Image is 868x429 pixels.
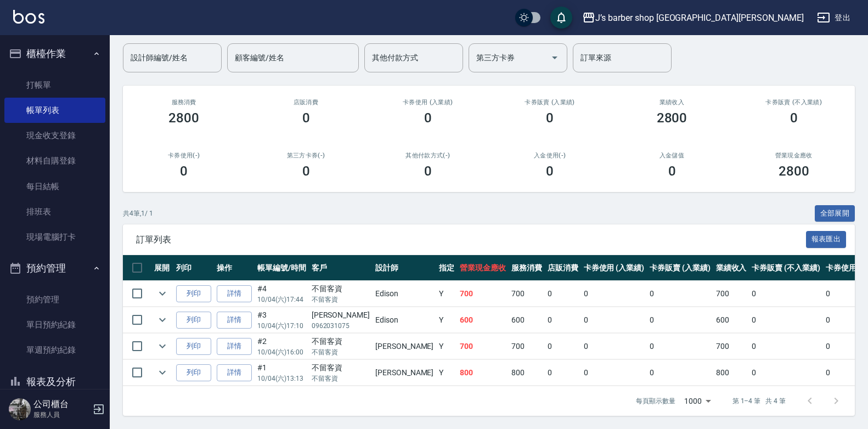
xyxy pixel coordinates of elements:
[813,8,855,28] button: 登出
[380,99,476,106] h2: 卡券使用 (入業績)
[624,99,719,106] h2: 業績收入
[823,360,868,386] td: 0
[436,281,457,307] td: Y
[312,295,370,304] p: 不留客資
[545,360,581,386] td: 0
[647,334,713,359] td: 0
[176,312,211,329] button: 列印
[509,255,545,281] th: 服務消費
[255,281,309,307] td: #4
[545,281,581,307] td: 0
[373,255,436,281] th: 設計師
[749,281,822,307] td: 0
[217,364,252,381] a: 詳情
[713,360,749,386] td: 800
[312,309,370,321] div: [PERSON_NAME]
[647,360,713,386] td: 0
[749,255,822,281] th: 卡券販賣 (不入業績)
[309,255,373,281] th: 客戶
[33,399,89,410] h5: 公司櫃台
[123,208,153,218] p: 共 4 筆, 1 / 1
[806,231,847,248] button: 報表匯出
[257,321,306,331] p: 10/04 (六) 17:10
[136,234,806,245] span: 訂單列表
[668,163,676,179] h3: 0
[790,110,798,126] h3: 0
[657,110,687,126] h3: 2800
[457,255,509,281] th: 營業現金應收
[302,163,310,179] h3: 0
[647,255,713,281] th: 卡券販賣 (入業績)
[806,234,847,244] a: 報表匯出
[373,360,436,386] td: [PERSON_NAME]
[176,285,211,302] button: 列印
[457,307,509,333] td: 600
[180,163,188,179] h3: 0
[546,49,563,66] button: Open
[823,307,868,333] td: 0
[713,334,749,359] td: 700
[546,163,554,179] h3: 0
[176,338,211,355] button: 列印
[154,338,171,354] button: expand row
[312,347,370,357] p: 不留客資
[550,7,572,29] button: save
[779,163,809,179] h3: 2800
[545,307,581,333] td: 0
[136,99,232,106] h3: 服務消費
[4,337,105,363] a: 單週預約紀錄
[9,398,31,420] img: Person
[312,283,370,295] div: 不留客資
[624,152,719,159] h2: 入金儲值
[823,255,868,281] th: 卡券使用(-)
[713,281,749,307] td: 700
[4,123,105,148] a: 現金收支登錄
[258,152,353,159] h2: 第三方卡券(-)
[749,334,822,359] td: 0
[509,307,545,333] td: 600
[255,360,309,386] td: #1
[373,307,436,333] td: Edison
[815,205,855,222] button: 全部展開
[749,360,822,386] td: 0
[4,148,105,173] a: 材料自購登錄
[373,334,436,359] td: [PERSON_NAME]
[4,72,105,98] a: 打帳單
[4,174,105,199] a: 每日結帳
[217,312,252,329] a: 詳情
[151,255,173,281] th: 展開
[258,99,353,106] h2: 店販消費
[255,255,309,281] th: 帳單編號/時間
[302,110,310,126] h3: 0
[636,396,675,406] p: 每頁顯示數量
[13,10,44,24] img: Logo
[545,255,581,281] th: 店販消費
[647,307,713,333] td: 0
[713,307,749,333] td: 600
[217,338,252,355] a: 詳情
[713,255,749,281] th: 業績收入
[823,281,868,307] td: 0
[255,307,309,333] td: #3
[4,312,105,337] a: 單日預約紀錄
[457,334,509,359] td: 700
[154,312,171,328] button: expand row
[257,374,306,383] p: 10/04 (六) 13:13
[749,307,822,333] td: 0
[502,152,598,159] h2: 入金使用(-)
[647,281,713,307] td: 0
[746,99,842,106] h2: 卡券販賣 (不入業績)
[509,360,545,386] td: 800
[509,334,545,359] td: 700
[312,374,370,383] p: 不留客資
[4,98,105,123] a: 帳單列表
[173,255,214,281] th: 列印
[581,334,647,359] td: 0
[581,281,647,307] td: 0
[746,152,842,159] h2: 營業現金應收
[436,307,457,333] td: Y
[823,334,868,359] td: 0
[4,368,105,396] button: 報表及分析
[373,281,436,307] td: Edison
[312,336,370,347] div: 不留客資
